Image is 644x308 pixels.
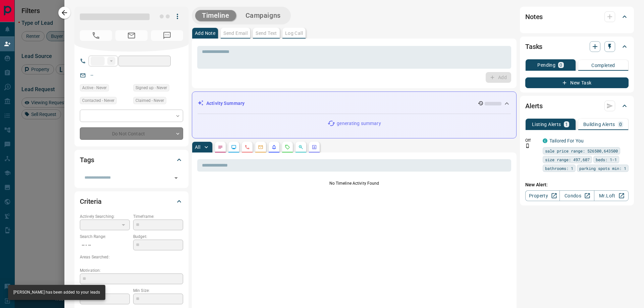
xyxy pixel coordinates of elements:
h2: Tags [80,155,94,165]
a: Condos [559,190,594,201]
a: Property [525,190,560,201]
a: Tailored For You [549,138,584,143]
p: All [195,145,200,149]
p: Min Size: [133,288,183,294]
div: Tags [80,152,183,168]
svg: Calls [245,144,250,150]
svg: Opportunities [298,144,304,150]
div: Activity Summary [198,97,511,110]
svg: Requests [285,144,290,150]
button: Campaigns [239,10,287,21]
h2: Notes [525,11,543,22]
p: Completed [591,63,615,68]
button: Timeline [195,10,236,21]
svg: Lead Browsing Activity [231,144,236,150]
a: Mr.Loft [594,190,629,201]
p: Activity Summary [206,100,245,107]
svg: Notes [218,144,223,150]
span: No Email [115,30,148,41]
button: New Task [525,77,629,88]
span: Signed up - Never [136,84,167,91]
span: No Number [80,30,112,41]
div: Do Not Contact [80,127,183,140]
p: Listing Alerts [532,122,561,127]
p: Actively Searching: [80,213,130,220]
div: Criteria [80,193,183,209]
h2: Alerts [525,101,543,111]
p: Building Alerts [583,122,615,127]
p: generating summary [337,120,381,127]
div: condos.ca [543,138,547,143]
p: Budget: [133,234,183,240]
h2: Tasks [525,41,542,52]
svg: Emails [258,144,263,150]
div: [PERSON_NAME] has been added to your leads [13,287,100,298]
p: Add Note [195,31,215,36]
span: Active - Never [82,84,107,91]
span: beds: 1-1 [596,156,617,163]
p: Motivation: [80,267,183,273]
span: Contacted - Never [82,97,114,104]
span: sale price range: 526500,643500 [545,147,618,154]
p: 1 [565,122,568,127]
span: size range: 497,607 [545,156,590,163]
div: Alerts [525,98,629,114]
p: New Alert: [525,181,629,188]
svg: Push Notification Only [525,143,530,148]
span: parking spots min: 1 [579,165,626,172]
p: No Timeline Activity Found [197,180,511,186]
span: Claimed - Never [136,97,164,104]
div: Tasks [525,39,629,55]
h2: Criteria [80,196,102,207]
span: No Number [151,30,183,41]
button: Open [171,173,181,183]
p: Areas Searched: [80,254,183,260]
svg: Agent Actions [312,144,317,150]
p: Timeframe: [133,213,183,220]
p: Pending [537,63,555,67]
span: bathrooms: 1 [545,165,573,172]
a: -- [91,72,93,78]
p: 0 [619,122,622,127]
p: Search Range: [80,234,130,240]
p: Off [525,137,539,143]
div: Notes [525,9,629,25]
p: -- - -- [80,240,130,251]
svg: Listing Alerts [271,144,277,150]
p: 0 [559,63,562,67]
